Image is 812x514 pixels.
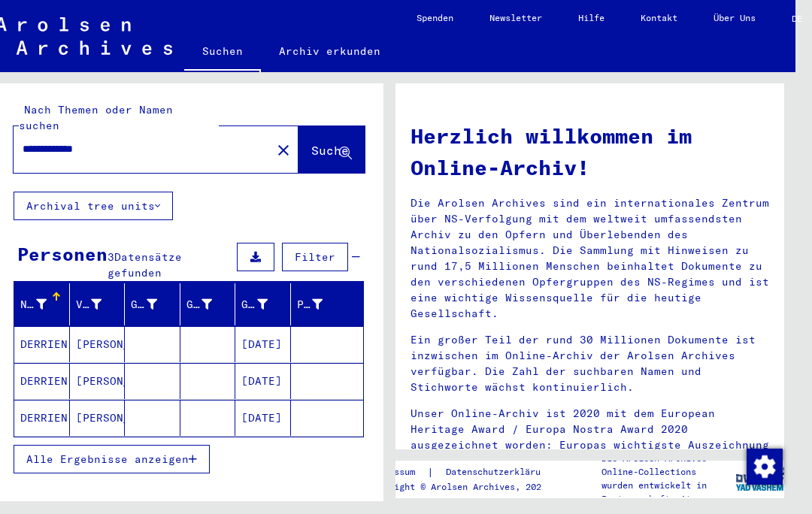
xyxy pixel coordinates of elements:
div: Geburt‏ [186,292,235,316]
p: wurden entwickelt in Partnerschaft mit [601,479,735,506]
span: Filter [295,250,335,264]
p: Ein großer Teil der rund 30 Millionen Dokumente ist inzwischen im Online-Archiv der Arolsen Archi... [411,332,769,395]
mat-cell: [PERSON_NAME] [70,326,126,362]
p: Die Arolsen Archives sind ein internationales Zentrum über NS-Verfolgung mit dem weltweit umfasse... [411,195,769,322]
div: Prisoner # [297,292,346,316]
div: | [368,464,569,480]
button: Alle Ergebnisse anzeigen [14,445,210,473]
a: Archiv erkunden [261,33,398,69]
a: Datenschutzerklärung [434,464,569,480]
mat-cell: DERRIEN [14,326,70,362]
span: Datensätze gefunden [108,250,182,280]
div: Nachname [20,292,69,316]
button: Filter [282,243,348,271]
mat-header-cell: Geburtsname [125,283,180,325]
p: Unser Online-Archiv ist 2020 mit dem European Heritage Award / Europa Nostra Award 2020 ausgezeic... [411,406,769,469]
div: Nachname [20,297,47,313]
span: DE [792,14,808,24]
div: Vorname [76,292,125,316]
div: Geburtsname [131,292,180,316]
span: 3 [108,250,114,264]
a: Impressum [368,464,427,480]
mat-header-cell: Geburtsdatum [235,283,291,325]
div: Geburt‏ [186,297,213,313]
span: Suche [311,143,349,158]
img: Zustimmung ändern [747,449,783,485]
mat-header-cell: Geburt‏ [180,283,236,325]
mat-header-cell: Vorname [70,283,126,325]
div: Geburtsdatum [241,297,268,313]
mat-cell: DERRIEN [14,400,70,436]
mat-icon: close [274,141,292,159]
mat-header-cell: Nachname [14,283,70,325]
button: Clear [268,135,298,165]
h1: Herzlich willkommen im Online-Archiv! [411,120,769,183]
button: Suche [298,126,365,173]
mat-cell: [DATE] [235,326,291,362]
mat-header-cell: Prisoner # [291,283,364,325]
mat-cell: [DATE] [235,363,291,399]
mat-cell: [PERSON_NAME] [70,363,126,399]
button: Archival tree units [14,192,173,220]
a: Suchen [184,33,261,72]
div: Personen [17,240,108,268]
div: Geburtsname [131,297,157,313]
span: Alle Ergebnisse anzeigen [26,452,189,466]
mat-cell: DERRIEN [14,363,70,399]
div: Geburtsdatum [241,292,290,316]
mat-label: Nach Themen oder Namen suchen [19,103,173,132]
p: Die Arolsen Archives Online-Collections [601,452,735,479]
div: Prisoner # [297,297,323,313]
mat-cell: [PERSON_NAME] [70,400,126,436]
div: Vorname [76,297,102,313]
p: Copyright © Arolsen Archives, 2021 [368,480,569,494]
mat-cell: [DATE] [235,400,291,436]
